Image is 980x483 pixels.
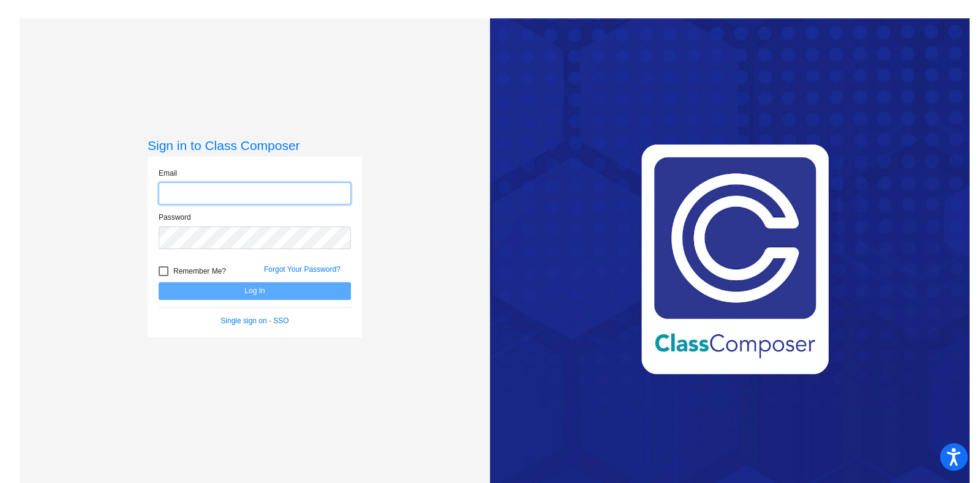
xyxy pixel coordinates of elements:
[173,264,226,279] span: Remember Me?
[159,212,191,223] label: Password
[148,138,362,153] h3: Sign in to Class Composer
[159,282,351,300] button: Log In
[221,316,288,325] a: Single sign on - SSO
[264,265,341,274] a: Forgot Your Password?
[159,168,177,179] label: Email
